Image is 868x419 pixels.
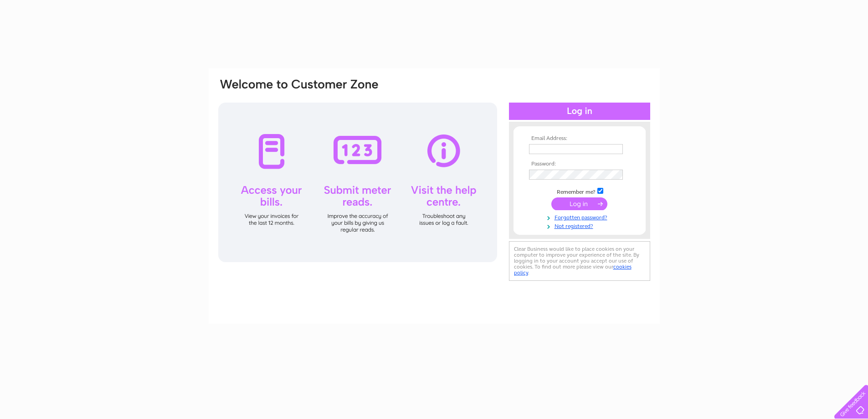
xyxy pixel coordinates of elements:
[527,161,632,167] th: Password:
[529,221,632,230] a: Not registered?
[527,186,632,196] td: Remember me?
[509,241,650,281] div: Clear Business would like to place cookies on your computer to improve your experience of the sit...
[527,135,632,142] th: Email Address:
[514,264,632,276] a: cookies policy
[529,212,632,221] a: Forgotten password?
[551,197,607,210] input: Submit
